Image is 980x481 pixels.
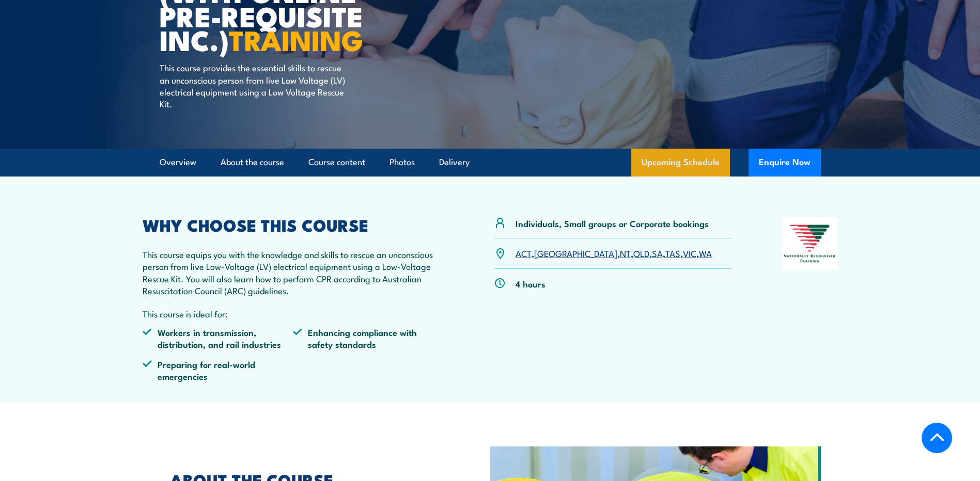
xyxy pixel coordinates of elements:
[631,149,730,177] a: Upcoming Schedule
[439,149,470,176] a: Delivery
[652,247,663,259] a: SA
[143,326,293,350] li: Workers in transmission, distribution, and rail industries
[293,326,444,350] li: Enhancing compliance with safety standards
[229,18,363,60] strong: TRAINING
[699,247,712,259] a: WA
[665,247,680,259] a: TAS
[620,247,631,259] a: NT
[782,217,838,270] img: Nationally Recognised Training logo.
[516,247,532,259] a: ACT
[143,308,444,319] p: This course is ideal for:
[221,149,284,176] a: About the course
[749,149,821,177] button: Enquire Now
[143,358,293,382] li: Preparing for real-world emergencies
[516,247,712,259] p: , , , , , , ,
[683,247,696,259] a: VIC
[516,278,546,290] p: 4 hours
[534,247,617,259] a: [GEOGRAPHIC_DATA]
[308,149,365,176] a: Course content
[143,248,444,297] p: This course equips you with the knowledge and skills to rescue an unconscious person from live Lo...
[143,217,444,232] h2: WHY CHOOSE THIS COURSE
[390,149,415,176] a: Photos
[633,247,649,259] a: QLD
[160,61,348,110] p: This course provides the essential skills to rescue an unconscious person from live Low Voltage (...
[160,149,196,176] a: Overview
[516,217,709,229] p: Individuals, Small groups or Corporate bookings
